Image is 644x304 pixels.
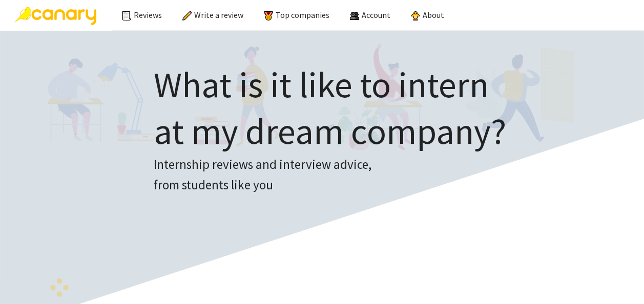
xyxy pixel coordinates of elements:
h3: Internship reviews and interview advice, from students like you [154,155,506,195]
a: Write a review [182,10,243,20]
span: at my dream company? [154,108,506,154]
a: Top companies [264,10,329,20]
img: Canary Logo [15,7,96,25]
a: Reviews [122,10,162,20]
img: people.png [350,11,359,20]
a: About [411,10,444,20]
span: Account [362,10,390,20]
h1: What is it like to intern [154,61,506,155]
